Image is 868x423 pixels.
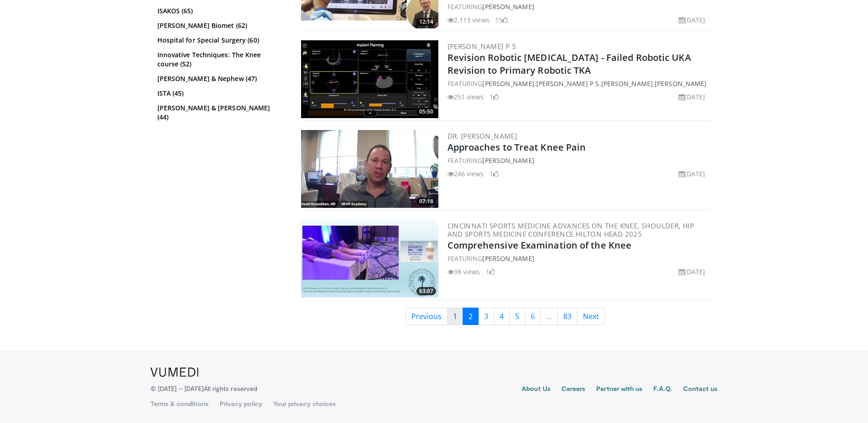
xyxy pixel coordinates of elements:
[447,51,691,76] a: Revision Robotic [MEDICAL_DATA] - Failed Robotic UKA Revision to Primary Robotic TKA
[416,197,436,206] span: 07:18
[447,15,490,25] li: 2,113 views
[495,15,508,25] li: 15
[596,384,642,395] a: Partner with us
[522,384,550,395] a: About Us
[494,308,510,325] a: 4
[447,239,632,251] a: Comprehensive Examination of the Knee
[683,384,718,395] a: Contact us
[447,221,695,239] a: Cincinnati Sports Medicine Advances on the Knee, Shoulder, Hip and Sports Medicine Conference Hil...
[679,15,706,25] li: [DATE]
[482,156,534,165] a: [PERSON_NAME]
[157,50,283,69] a: Innovative Techniques: The Knee course (52)
[416,108,436,116] span: 05:50
[157,21,283,30] a: [PERSON_NAME] Biomet (62)
[536,79,599,88] a: [PERSON_NAME] P S
[655,79,706,88] a: [PERSON_NAME]
[486,267,495,277] li: 1
[273,399,336,408] a: Your privacy choices
[157,36,283,45] a: Hospital for Special Surgery (60)
[301,220,438,298] a: 63:07
[561,384,586,395] a: Careers
[447,92,484,102] li: 251 views
[301,40,438,118] a: 05:50
[416,18,436,26] span: 12:14
[151,368,199,377] img: VuMedi Logo
[557,308,577,325] a: 83
[299,308,711,325] nav: Search results pages
[447,141,586,153] a: Approaches to Treat Knee Pain
[679,169,706,179] li: [DATE]
[416,287,436,295] span: 63:07
[490,169,499,179] li: 1
[525,308,541,325] a: 6
[463,308,479,325] a: 2
[482,2,534,11] a: [PERSON_NAME]
[447,2,709,11] div: FEATURING
[447,308,463,325] a: 1
[301,220,438,298] img: 061175c1-49b6-4e1f-8108-e197501d7c43.300x170_q85_crop-smart_upscale.jpg
[679,267,706,277] li: [DATE]
[447,156,709,165] div: FEATURING
[490,92,499,102] li: 1
[157,103,283,122] a: [PERSON_NAME] & [PERSON_NAME] (44)
[447,131,518,141] a: Dr. [PERSON_NAME]
[301,40,438,118] img: 5b6537d0-fef7-4876-9a74-ec9572752661.300x170_q85_crop-smart_upscale.jpg
[405,308,447,325] a: Previous
[653,384,672,395] a: F.A.Q.
[482,254,534,263] a: [PERSON_NAME]
[220,399,262,408] a: Privacy policy
[151,384,258,393] p: © [DATE] – [DATE]
[447,169,484,179] li: 246 views
[482,79,534,88] a: [PERSON_NAME]
[509,308,525,325] a: 5
[157,89,283,98] a: ISTA (45)
[447,267,480,277] li: 38 views
[447,42,516,51] a: [PERSON_NAME] P S
[577,308,605,325] a: Next
[151,399,209,408] a: Terms & conditions
[478,308,494,325] a: 3
[157,6,283,16] a: ISAKOS (65)
[301,130,438,208] img: 54d323e9-5096-46c1-a649-e9fe3696eeb7.300x170_q85_crop-smart_upscale.jpg
[447,254,709,263] div: FEATURING
[157,74,283,83] a: [PERSON_NAME] & Nephew (47)
[301,130,438,208] a: 07:18
[204,385,257,392] span: All rights reserved
[447,79,709,88] div: FEATURING , , ,
[601,79,653,88] a: [PERSON_NAME]
[679,92,706,102] li: [DATE]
